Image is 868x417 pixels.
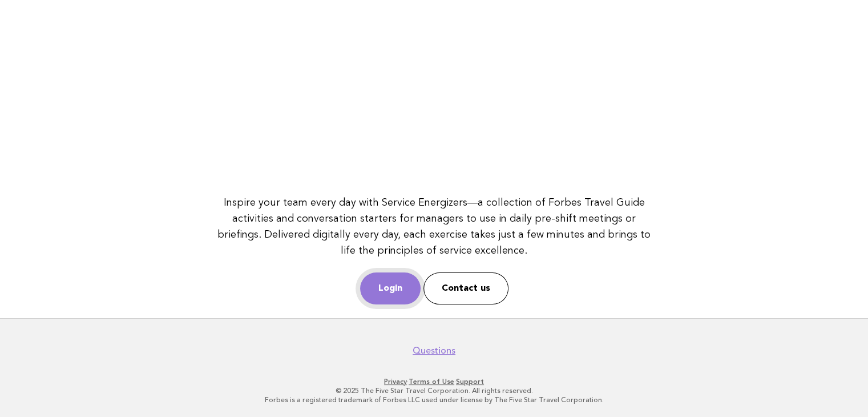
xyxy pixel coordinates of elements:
p: · · [85,377,784,386]
a: Privacy [384,378,407,386]
a: Terms of Use [409,378,454,386]
p: Inspire your team every day with Service Energizers—a collection of Forbes Travel Guide activitie... [217,195,652,259]
p: Forbes is a registered trademark of Forbes LLC used under license by The Five Star Travel Corpora... [85,395,784,404]
a: Contact us [423,272,508,304]
p: © 2025 The Five Star Travel Corporation. All rights reserved. [85,386,784,395]
a: Questions [413,345,455,356]
a: Login [360,272,421,304]
a: Support [456,378,484,386]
